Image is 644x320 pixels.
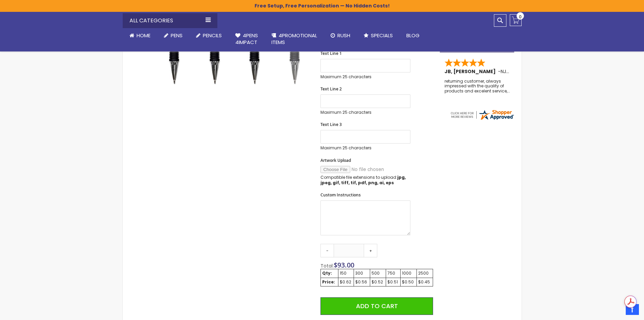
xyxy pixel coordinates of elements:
span: Custom Instructions [320,192,361,198]
div: $0.51 [387,279,399,285]
span: - , [498,68,557,75]
a: Pens [157,28,189,43]
span: Home [137,32,150,39]
span: Text Line 3 [320,122,342,127]
p: Compatible file extensions to upload: [320,175,410,186]
a: 4pens.com certificate URL [450,116,515,122]
div: 300 [355,271,368,276]
a: Home [123,28,157,43]
span: Artwork Upload [320,157,351,163]
span: Text Line 1 [320,50,342,56]
a: Rush [324,28,357,43]
strong: jpg, jpeg, gif, tiff, tif, pdf, png, ai, eps [320,174,406,186]
div: 2500 [418,271,431,276]
a: - [320,244,334,257]
div: All Categories [123,13,217,28]
span: JB, [PERSON_NAME] [445,68,498,75]
a: 0 [510,14,522,26]
a: 4Pens4impact [229,28,265,50]
div: $0.52 [372,279,384,285]
span: 0 [519,14,522,20]
div: returning customer, always impressed with the quality of products and excelent service, will retu... [445,79,510,93]
div: 500 [372,271,384,276]
button: Add to Cart [320,297,433,315]
p: Maximum 25 characters [320,145,410,151]
a: Specials [357,28,400,43]
strong: Qty: [322,270,332,276]
p: Maximum 25 characters [320,110,410,115]
a: Pencils [189,28,229,43]
div: $0.45 [418,279,431,285]
span: Add to Cart [356,302,398,310]
img: 4pens.com widget logo [450,109,515,121]
span: $ [334,260,354,270]
span: Total: [320,262,334,269]
span: Pens [171,32,183,39]
div: 1000 [402,271,415,276]
div: $0.50 [402,279,415,285]
p: Maximum 25 characters [320,74,410,80]
span: NJ [501,68,509,75]
span: 93.00 [337,260,354,270]
div: $0.62 [340,279,353,285]
a: 4PROMOTIONALITEMS [265,28,324,50]
a: Blog [400,28,426,43]
span: Rush [337,32,350,39]
strong: Price: [322,279,335,285]
a: + [364,244,377,257]
div: 150 [340,271,353,276]
span: Pencils [203,32,222,39]
span: Text Line 2 [320,86,342,92]
div: 750 [387,271,399,276]
div: $0.56 [355,279,368,285]
span: 4Pens 4impact [235,32,258,46]
span: Blog [406,32,420,39]
span: 4PROMOTIONAL ITEMS [271,32,317,46]
span: Specials [371,32,393,39]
